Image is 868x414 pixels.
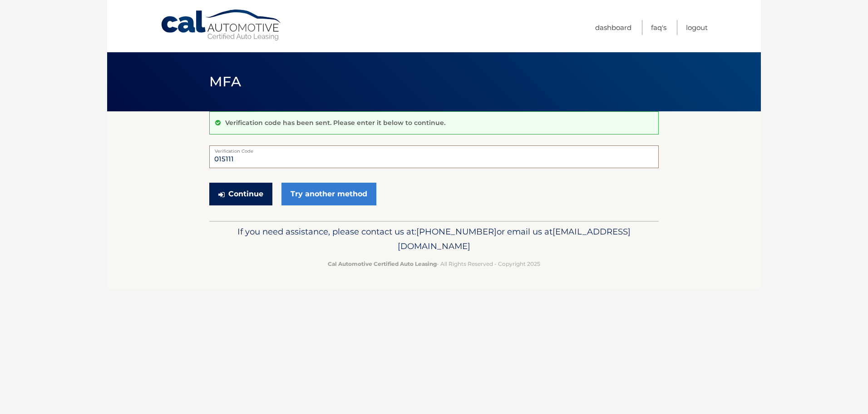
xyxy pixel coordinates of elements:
[328,260,437,267] strong: Cal Automotive Certified Auto Leasing
[209,145,659,168] input: Verification Code
[416,226,497,237] span: [PHONE_NUMBER]
[215,259,653,269] p: - All Rights Reserved - Copyright 2025
[209,73,241,90] span: MFA
[209,183,272,205] button: Continue
[225,119,445,127] p: Verification code has been sent. Please enter it below to continue.
[398,226,631,251] span: [EMAIL_ADDRESS][DOMAIN_NAME]
[281,183,376,205] a: Try another method
[651,20,666,35] a: FAQ's
[595,20,631,35] a: Dashboard
[160,9,283,41] a: Cal Automotive
[686,20,708,35] a: Logout
[209,145,659,153] label: Verification Code
[215,224,653,254] p: If you need assistance, please contact us at: or email us at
